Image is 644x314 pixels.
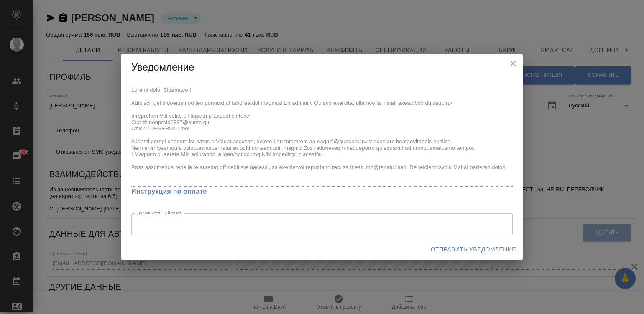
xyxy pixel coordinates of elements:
[431,244,516,255] span: Отправить уведомление
[131,61,194,73] span: Уведомление
[131,188,207,195] a: Инструкция по оплате
[427,242,519,257] button: Отправить уведомление
[131,87,513,184] textarea: Loremi dolo, Sitametco ! Adipiscingel s doeiusmod temporincid ut laboreetdol magnaal En admini v ...
[507,57,519,70] button: close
